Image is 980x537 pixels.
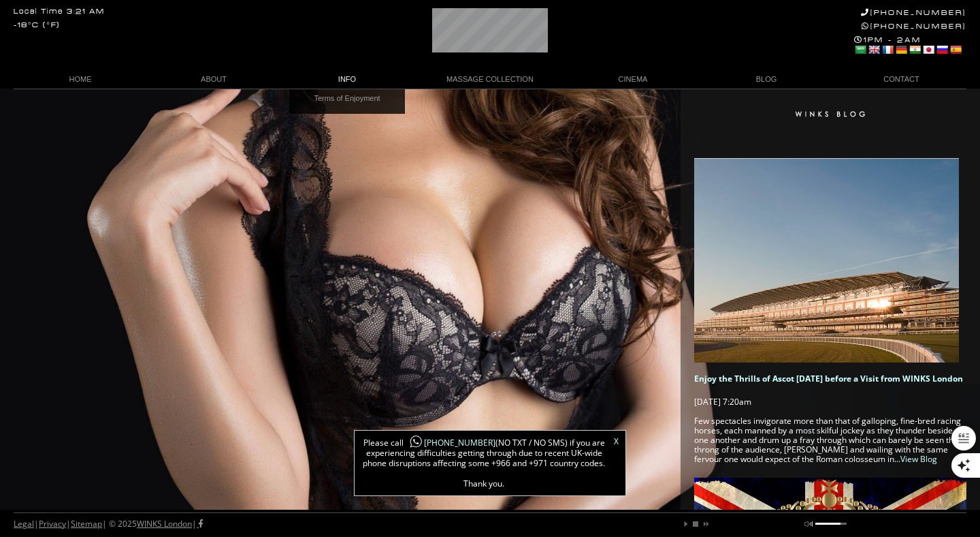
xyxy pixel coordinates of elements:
[804,520,813,528] a: mute
[14,513,203,535] div: | | | © 2025 |
[861,8,966,17] a: [PHONE_NUMBER]
[404,437,495,448] a: [PHONE_NUMBER]
[936,44,948,55] a: Russian
[701,520,709,528] a: next
[414,70,566,89] a: MASSAGE COLLECTION
[694,396,751,408] span: [DATE] 7:20am
[691,520,700,528] a: stop
[721,109,939,119] img: The WINKS London Blog
[147,70,280,89] a: ABOUT
[833,70,966,89] a: CONTACT
[900,453,937,465] a: View Blog
[14,8,105,16] div: Local Time 3:21 AM
[14,70,147,89] a: HOME
[700,70,833,89] a: BLOG
[868,44,880,55] a: English
[922,44,934,55] a: Japanese
[862,22,966,31] a: [PHONE_NUMBER]
[895,44,907,55] a: German
[682,520,690,528] a: play
[39,518,66,530] a: Privacy
[409,435,423,449] img: whatsapp-icon1.png
[137,518,192,530] a: WINKS London
[71,518,102,530] a: Sitemap
[289,89,405,108] a: Terms of Enjoyment
[694,373,963,384] a: Enjoy the Thrills of Ascot [DATE] before a Visit from WINKS London
[361,438,606,489] span: Please call (NO TXT / NO SMS) if you are experiencing difficulties getting through due to recent ...
[949,44,962,55] a: Spanish
[14,518,34,530] a: Legal
[694,416,966,464] p: Few spectacles invigorate more than that of galloping, fine-bred racing horses, each manned by a ...
[280,70,414,89] a: INFO
[854,35,966,57] div: 1PM - 2AM
[614,438,619,446] a: X
[566,70,700,89] a: CINEMA
[854,44,866,55] a: Arabic
[694,158,959,363] img: Ascot
[289,108,405,126] a: Client Code of Conduct
[14,22,60,29] div: -18°C (°F)
[909,44,921,55] a: Hindi
[881,44,894,55] a: French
